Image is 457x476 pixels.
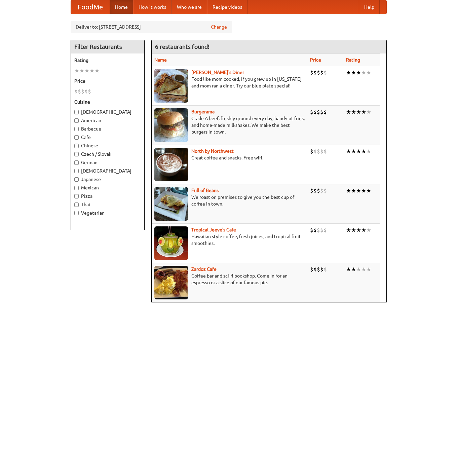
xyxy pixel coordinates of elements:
[359,0,380,14] a: Help
[74,168,141,174] label: [DEMOGRAPHIC_DATA]
[317,108,320,116] li: $
[317,226,320,234] li: $
[154,76,305,89] p: Food like mom cooked, if you grew up in [US_STATE] and mom ran a diner. Try our blue plate special!
[191,148,234,154] a: North by Northwest
[317,148,320,155] li: $
[154,115,305,135] p: Grade A beef, freshly ground every day, hand-cut fries, and home-made milkshakes. We make the bes...
[351,226,356,234] li: ★
[346,108,351,116] li: ★
[84,88,88,95] li: $
[154,108,188,142] img: burgerama.jpg
[317,187,320,194] li: $
[356,148,361,155] li: ★
[351,266,356,273] li: ★
[74,211,79,215] input: Vegetarian
[74,194,79,198] input: Pizza
[346,69,351,76] li: ★
[320,108,323,116] li: $
[74,57,141,64] h5: Rating
[320,266,323,273] li: $
[71,40,144,53] h4: Filter Restaurants
[323,69,327,76] li: $
[323,187,327,194] li: $
[361,148,366,155] li: ★
[74,88,78,95] li: $
[346,226,351,234] li: ★
[356,69,361,76] li: ★
[346,187,351,194] li: ★
[74,151,141,157] label: Czech / Slovak
[154,69,188,103] img: sallys.jpg
[313,187,317,194] li: $
[191,109,215,114] a: Burgerama
[172,0,207,14] a: Who we are
[74,78,141,84] h5: Price
[323,226,327,234] li: $
[74,67,79,74] li: ★
[74,127,79,131] input: Barbecue
[154,266,188,299] img: zardoz.jpg
[74,184,141,191] label: Mexican
[191,70,244,75] a: [PERSON_NAME]'s Diner
[323,148,327,155] li: $
[74,160,79,165] input: German
[191,266,217,272] a: Zardoz Cafe
[74,210,141,216] label: Vegetarian
[74,186,79,190] input: Mexican
[84,67,89,74] li: ★
[317,69,320,76] li: $
[133,0,172,14] a: How it works
[74,193,141,199] label: Pizza
[78,88,81,95] li: $
[94,67,100,74] li: ★
[346,266,351,273] li: ★
[74,203,79,207] input: Thai
[154,226,188,260] img: jeeves.jpg
[351,108,356,116] li: ★
[313,69,317,76] li: $
[154,57,167,63] a: Name
[366,226,371,234] li: ★
[310,57,321,63] a: Price
[310,108,313,116] li: $
[313,266,317,273] li: $
[320,69,323,76] li: $
[356,226,361,234] li: ★
[366,69,371,76] li: ★
[81,88,84,95] li: $
[346,57,360,63] a: Rating
[356,187,361,194] li: ★
[74,176,141,183] label: Japanese
[154,148,188,181] img: north.jpg
[366,187,371,194] li: ★
[320,187,323,194] li: $
[310,266,313,273] li: $
[154,194,305,207] p: We roast on premises to give you the best cup of coffee in town.
[361,266,366,273] li: ★
[351,187,356,194] li: ★
[361,226,366,234] li: ★
[154,233,305,247] p: Hawaiian style coffee, fresh juices, and tropical fruit smoothies.
[310,187,313,194] li: $
[346,148,351,155] li: ★
[74,117,141,124] label: American
[74,152,79,156] input: Czech / Slovak
[366,108,371,116] li: ★
[310,69,313,76] li: $
[310,148,313,155] li: $
[191,188,219,193] a: Full of Beans
[154,154,305,161] p: Great coffee and snacks. Free wifi.
[320,148,323,155] li: $
[74,109,141,115] label: [DEMOGRAPHIC_DATA]
[313,148,317,155] li: $
[351,148,356,155] li: ★
[71,0,110,14] a: FoodMe
[323,108,327,116] li: $
[313,226,317,234] li: $
[74,134,141,141] label: Cafe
